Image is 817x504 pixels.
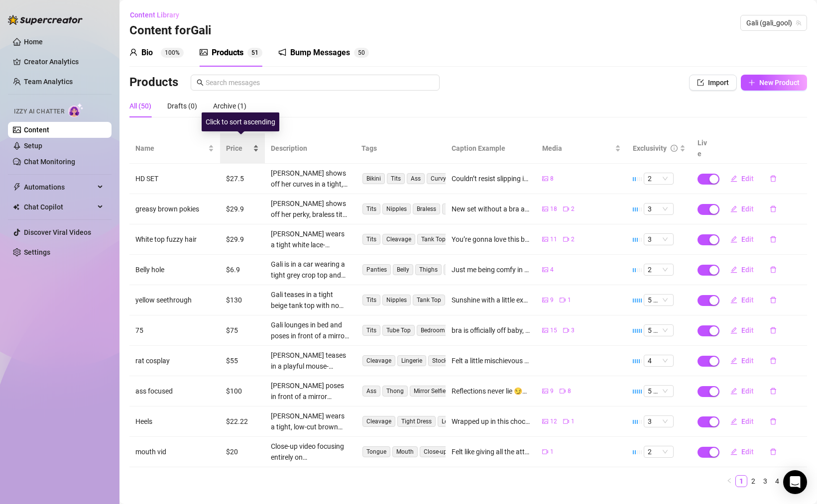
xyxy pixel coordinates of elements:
[452,295,530,305] div: Sunshine with a little extra…💛✨ This yellow top isn’t hiding anything 😈 Want the full view? Tap in 😉
[648,446,670,457] span: 2
[770,448,777,455] span: delete
[770,236,777,243] span: delete
[387,173,405,184] span: Tits
[129,224,220,255] td: White top fuzzy hair
[444,264,461,275] span: Car
[648,325,670,336] span: 5 🔥
[542,388,548,394] span: picture
[129,406,220,437] td: Heels
[722,171,762,187] button: Edit
[220,133,265,164] th: Price
[550,265,554,275] span: 4
[362,416,395,427] span: Cleavage
[220,437,265,467] td: $20
[452,325,530,336] div: bra is officially off baby, nips poking through hard ❤️🍒😈
[730,266,737,273] span: edit
[762,262,785,278] button: delete
[428,355,463,366] span: Stockings
[129,285,220,315] td: yellow seethrough
[741,387,754,395] span: Edit
[542,297,548,303] span: picture
[220,194,265,224] td: $29.9
[571,417,575,426] span: 1
[271,380,350,402] div: [PERSON_NAME] poses in front of a mirror wearing a loose beige tank top and a tiny black thong, s...
[129,48,137,56] span: user
[550,387,554,396] span: 9
[542,143,613,154] span: Media
[382,234,415,245] span: Cleavage
[362,234,380,245] span: Tits
[563,418,569,424] span: video-camera
[722,353,762,369] button: Edit
[13,183,21,191] span: thunderbolt
[730,418,737,425] span: edit
[741,266,754,274] span: Edit
[212,47,243,59] div: Products
[271,198,350,220] div: [PERSON_NAME] shows off her perky, braless tits in a tight brown tank top, her nipples poking cle...
[746,15,801,30] span: Gali (gali_gool)
[361,49,365,56] span: 0
[759,79,800,87] span: New Product
[748,79,755,86] span: plus
[648,295,670,305] span: 5 🔥
[397,355,426,366] span: Lingerie
[129,7,187,23] button: Content Library
[410,386,453,397] span: Mirror Selfies
[771,475,783,487] li: 4
[362,264,391,275] span: Panties
[354,48,369,58] sup: 50
[415,264,442,275] span: Thighs
[355,133,446,164] th: Tags
[129,133,220,164] th: Name
[648,355,670,366] span: 4
[542,449,548,455] span: video-camera
[197,79,204,86] span: search
[708,79,729,87] span: Import
[393,264,413,275] span: Belly
[542,267,548,273] span: picture
[397,416,436,427] span: Tight Dress
[452,446,530,457] div: Felt like giving all the attention to my lips and tongue [DATE] 😛 just a little playful tease… do...
[550,235,557,244] span: 11
[417,234,450,245] span: Tank Top
[362,325,380,336] span: Tits
[446,133,536,164] th: Caption Example
[129,315,220,346] td: 75
[730,297,737,303] span: edit
[358,49,361,56] span: 5
[762,231,785,247] button: delete
[571,326,575,335] span: 3
[722,262,762,278] button: Edit
[648,173,670,184] span: 2
[770,297,777,303] span: delete
[550,447,554,457] span: 1
[722,292,762,308] button: Edit
[730,327,737,334] span: edit
[542,418,548,424] span: picture
[760,476,771,487] a: 3
[417,325,449,336] span: Bedroom
[413,203,440,214] span: Braless
[741,448,754,456] span: Edit
[568,296,571,305] span: 1
[550,174,554,184] span: 8
[762,201,785,217] button: delete
[24,54,104,70] a: Creator Analytics
[730,388,737,395] span: edit
[762,322,785,338] button: delete
[24,38,43,46] a: Home
[542,236,548,242] span: picture
[730,448,737,455] span: edit
[129,164,220,194] td: HD SET
[129,194,220,224] td: greasy brown pokies
[730,236,737,243] span: edit
[161,48,184,58] sup: 100%
[550,296,554,305] span: 9
[770,205,777,212] span: delete
[762,383,785,399] button: delete
[271,441,350,463] div: Close-up video focusing entirely on [PERSON_NAME]’s mouth and tongue. She sticks her tongue out, ...
[762,413,785,429] button: delete
[206,77,434,88] input: Search messages
[362,446,390,457] span: Tongue
[648,234,670,245] span: 3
